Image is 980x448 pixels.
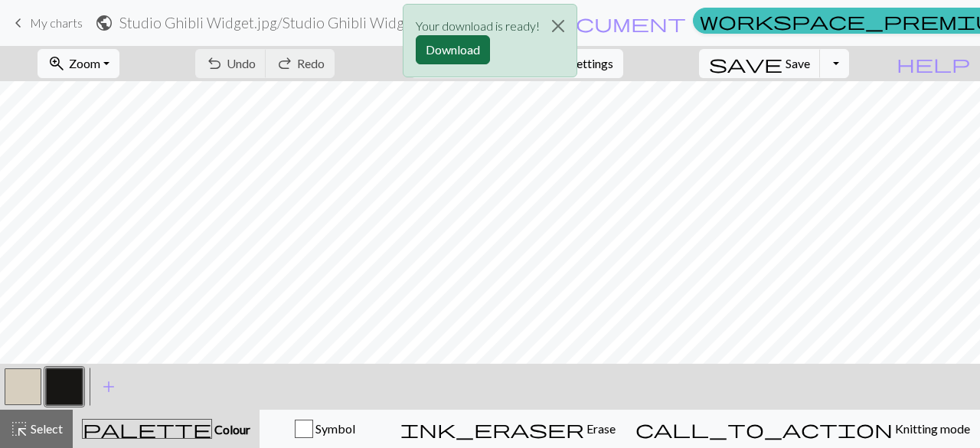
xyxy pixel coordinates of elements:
button: Knitting mode [626,410,980,448]
span: ink_eraser [400,418,584,440]
p: Your download is ready! [416,17,540,35]
span: call_to_action [635,418,893,440]
button: Download [416,35,490,64]
span: highlight_alt [10,418,28,440]
span: Knitting mode [893,421,970,436]
span: Select [28,421,63,436]
button: Close [540,5,577,47]
span: palette [83,418,211,440]
span: Erase [584,421,616,436]
span: Colour [212,422,250,437]
button: Erase [390,410,626,448]
span: Symbol [313,421,355,436]
span: add [100,376,118,397]
button: Symbol [260,410,390,448]
button: Colour [73,410,260,448]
